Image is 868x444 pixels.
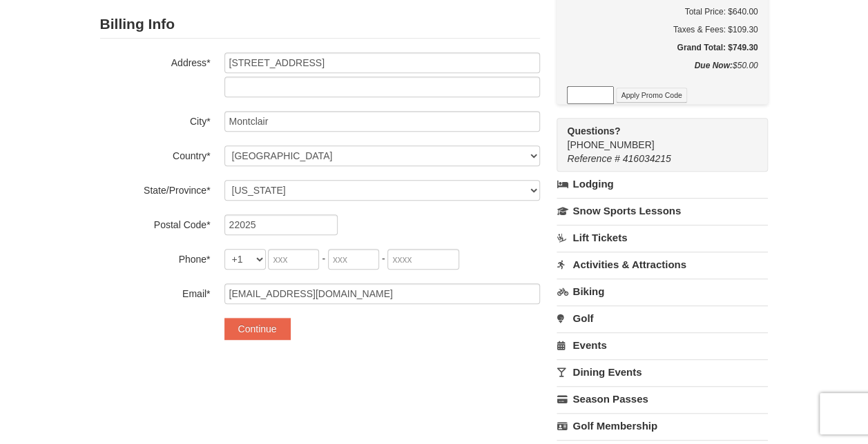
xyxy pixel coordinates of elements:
[557,386,768,412] a: Season Passes
[623,153,671,164] span: 416034215
[224,111,540,132] input: City
[557,252,768,277] a: Activities & Attractions
[100,180,211,197] label: State/Province*
[100,10,540,39] h2: Billing Info
[616,88,686,103] button: Apply Promo Code
[567,153,619,164] span: Reference #
[328,249,379,270] input: xxx
[557,332,768,358] a: Events
[224,283,540,304] input: Email
[557,359,768,385] a: Dining Events
[557,279,768,304] a: Biking
[100,111,211,128] label: City*
[224,214,338,235] input: Postal Code
[567,23,758,37] div: Taxes & Fees: $109.30
[557,305,768,331] a: Golf
[557,172,768,196] a: Lodging
[567,41,758,54] h5: Grand Total: $749.30
[322,253,325,264] span: -
[100,145,211,163] label: Country*
[387,249,459,270] input: xxxx
[224,318,291,340] button: Continue
[268,249,319,270] input: xxx
[100,52,211,70] label: Address*
[567,5,758,19] h6: Total Price: $640.00
[567,59,758,86] div: $50.00
[567,124,743,150] span: [PHONE_NUMBER]
[100,283,211,301] label: Email*
[694,61,732,70] strong: Due Now:
[557,198,768,223] a: Snow Sports Lessons
[100,249,211,266] label: Phone*
[224,52,540,73] input: Billing Info
[382,253,385,264] span: -
[557,225,768,250] a: Lift Tickets
[100,214,211,232] label: Postal Code*
[557,413,768,438] a: Golf Membership
[567,125,620,137] strong: Questions?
